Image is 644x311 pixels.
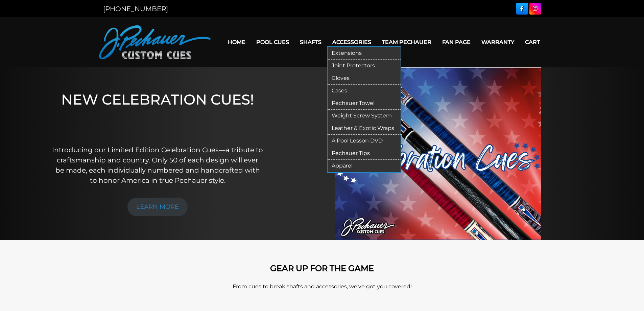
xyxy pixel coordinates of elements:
[129,283,515,291] p: From cues to break shafts and accessories, we’ve got you covered!
[328,160,401,172] a: Apparel
[251,34,294,51] a: Pool Cues
[127,198,188,216] a: LEARN MORE
[99,25,211,59] img: Pechauer Custom Cues
[52,145,264,185] p: Introducing our Limited Edition Celebration Cues—a tribute to craftsmanship and country. Only 50 ...
[328,85,401,97] a: Cases
[328,72,401,85] a: Gloves
[270,263,374,273] strong: GEAR UP FOR THE GAME
[328,110,401,122] a: Weight Screw System
[520,34,545,51] a: Cart
[52,91,264,135] h1: NEW CELEBRATION CUES!
[327,34,377,51] a: Accessories
[328,97,401,110] a: Pechauer Towel
[328,135,401,147] a: A Pool Lesson DVD
[328,60,401,72] a: Joint Protectors
[103,5,168,13] a: [PHONE_NUMBER]
[328,122,401,135] a: Leather & Exotic Wraps
[377,34,437,51] a: Team Pechauer
[437,34,476,51] a: Fan Page
[476,34,520,51] a: Warranty
[328,147,401,160] a: Pechauer Tips
[294,34,327,51] a: Shafts
[222,34,251,51] a: Home
[328,47,401,60] a: Extensions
